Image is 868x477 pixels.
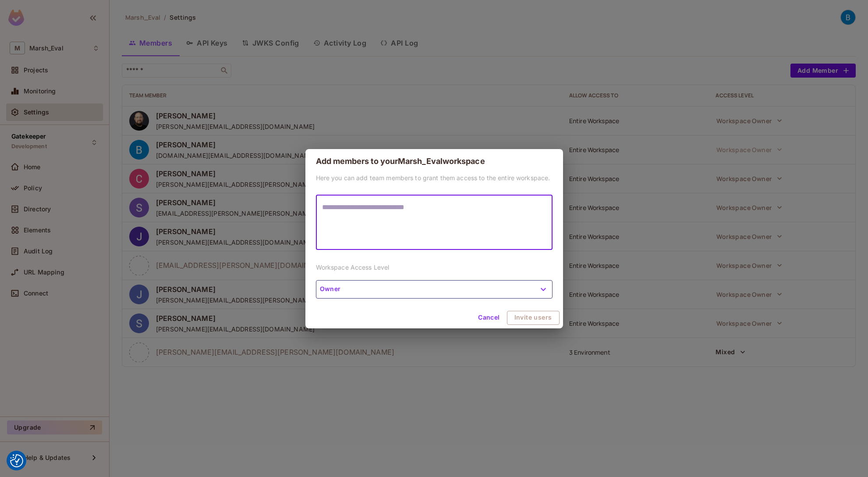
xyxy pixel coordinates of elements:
[10,454,23,467] img: Revisit consent button
[316,174,553,182] p: Here you can add team members to grant them access to the entire workspace.
[475,311,503,325] button: Cancel
[507,311,560,325] button: Invite users
[305,149,563,174] h2: Add members to your Marsh_Eval workspace
[10,454,23,467] button: Consent Preferences
[316,280,553,299] button: Owner
[316,263,553,271] p: Workspace Access Level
